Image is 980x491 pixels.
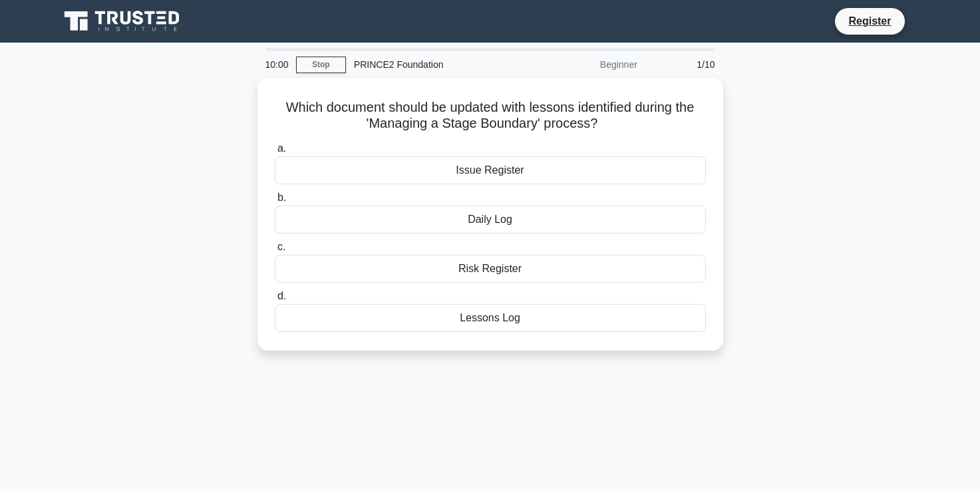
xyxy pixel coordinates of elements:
span: d. [277,290,286,301]
div: Lessons Log [275,304,706,332]
div: Daily Log [275,206,706,234]
div: Risk Register [275,255,706,283]
div: 1/10 [645,51,723,78]
div: PRINCE2 Foundation [346,51,529,78]
div: Beginner [529,51,645,78]
a: Stop [296,57,346,73]
span: b. [277,192,286,203]
div: 10:00 [257,51,296,78]
a: Register [840,13,899,29]
div: Issue Register [275,156,706,184]
h5: Which document should be updated with lessons identified during the 'Managing a Stage Boundary' p... [273,99,707,132]
span: c. [277,241,285,252]
span: a. [277,142,286,154]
